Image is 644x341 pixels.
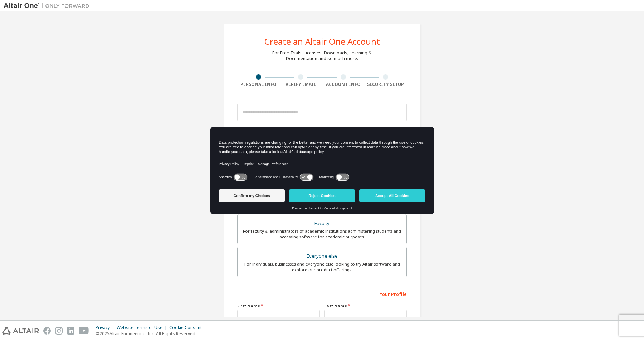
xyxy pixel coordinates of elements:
[237,288,407,299] div: Your Profile
[365,82,407,87] div: Security Setup
[4,2,93,9] img: Altair One
[117,325,169,331] div: Website Terms of Use
[272,50,372,62] div: For Free Trials, Licenses, Downloads, Learning & Documentation and so much more.
[2,327,39,335] img: altair_logo.svg
[79,327,89,335] img: youtube.svg
[237,82,280,87] div: Personal Info
[43,327,51,335] img: facebook.svg
[242,261,402,273] div: For individuals, businesses and everyone else looking to try Altair software and explore our prod...
[242,251,402,261] div: Everyone else
[96,331,206,337] p: © 2025 Altair Engineering, Inc. All Rights Reserved.
[55,327,63,335] img: instagram.svg
[264,37,380,46] div: Create an Altair One Account
[237,303,320,309] label: First Name
[242,219,402,229] div: Faculty
[96,325,117,331] div: Privacy
[169,325,206,331] div: Cookie Consent
[67,327,74,335] img: linkedin.svg
[280,82,322,87] div: Verify Email
[322,82,365,87] div: Account Info
[242,228,402,240] div: For faculty & administrators of academic institutions administering students and accessing softwa...
[324,303,407,309] label: Last Name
